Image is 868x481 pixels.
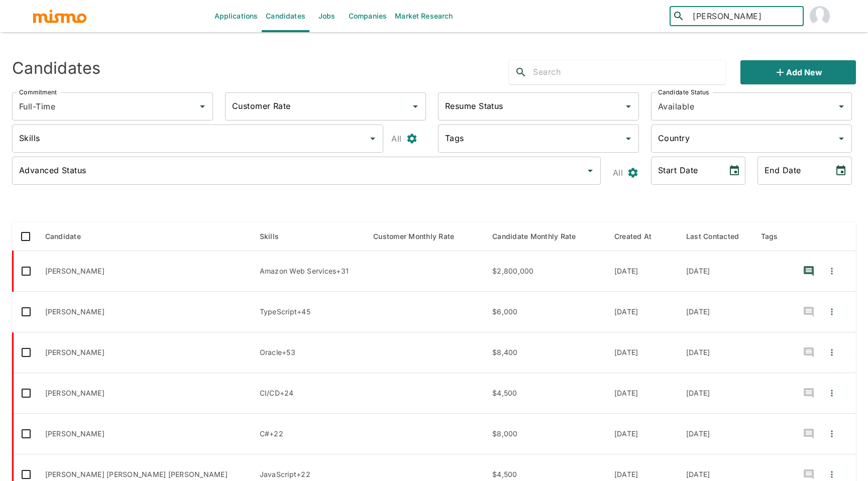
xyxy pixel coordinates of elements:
[757,157,827,185] input: MM/DD/YYYY
[689,9,799,23] input: Candidate search
[606,292,678,332] td: [DATE]
[37,251,252,292] td: [PERSON_NAME]
[373,230,467,243] span: Customer Monthly Rate
[831,161,851,181] button: Choose date
[37,373,252,414] td: [PERSON_NAME]
[797,381,821,405] button: recent-notes
[621,132,635,146] button: Open
[678,292,753,332] td: [DATE]
[492,230,589,243] span: Candidate Monthly Rate
[252,222,365,251] th: Skills
[260,429,357,439] p: C#, Unity, Geographic Information System, .NET, C++, CI/CD, JavaScript, Amazon Elastic Compute Cl...
[613,166,623,180] p: All
[484,292,606,332] td: $6,000
[606,251,678,292] td: [DATE]
[484,251,606,292] td: $2,800,000
[678,373,753,414] td: [DATE]
[408,99,422,113] button: Open
[533,64,726,80] input: Search
[821,381,843,405] button: Quick Actions
[678,414,753,454] td: [DATE]
[32,9,87,24] img: logo
[484,414,606,454] td: $8,000
[614,230,665,243] span: Created At
[12,58,101,78] h4: Candidates
[651,157,720,185] input: MM/DD/YYYY
[484,373,606,414] td: $4,500
[37,332,252,373] td: [PERSON_NAME]
[658,88,709,96] label: Candidate Status
[834,99,848,113] button: Open
[260,266,357,276] p: Amazon Web Services, Ansible, LINUX, AWS, Docker, TERRAFORM, Python, BASH, DEPLOYMENT, NETWORKING...
[260,347,357,357] p: Oracle, J2EE, Java, JSF, Spring, Spring Boot, Python, ReactJS, React, COBOL, Hibernate, GRADLE, D...
[724,161,744,181] button: Choose date
[195,99,209,113] button: Open
[606,414,678,454] td: [DATE]
[606,332,678,373] td: [DATE]
[37,414,252,454] td: [PERSON_NAME]
[606,373,678,414] td: [DATE]
[509,60,533,84] button: search
[260,307,357,317] p: TypeScript, Amazon Web Services, AWS, Node.js, MICROSERVICE, GraphQL, ReactJS, React, MongoDB, Re...
[821,422,843,446] button: Quick Actions
[583,164,597,178] button: Open
[821,340,843,365] button: Quick Actions
[797,300,821,324] button: recent-notes
[37,292,252,332] td: [PERSON_NAME]
[810,6,830,26] img: Paola Pacheco
[740,60,856,84] button: Add new
[260,469,357,479] p: JavaScript, React , TypeScript, CSS, Sass, Tailwind CSS, Jest, Unittests, API, CI/CD, GraphQL, No...
[260,388,357,398] p: CI/CD, Express.js, Git, JavaScript, Node.js, ReactJS, React, TypeScript, Amazon Web Services, Doc...
[621,99,635,113] button: Open
[678,222,753,251] th: Last Contacted
[45,230,94,243] span: Candidate
[366,132,380,146] button: Open
[484,332,606,373] td: $8,400
[678,332,753,373] td: [DATE]
[797,422,821,446] button: recent-notes
[753,222,789,251] th: Tags
[821,300,843,324] button: Quick Actions
[834,132,848,146] button: Open
[19,88,57,96] label: Commitment
[391,132,401,146] p: All
[821,259,843,283] button: Quick Actions
[678,251,753,292] td: [DATE]
[797,340,821,365] button: recent-notes
[797,259,821,283] button: recent-notes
